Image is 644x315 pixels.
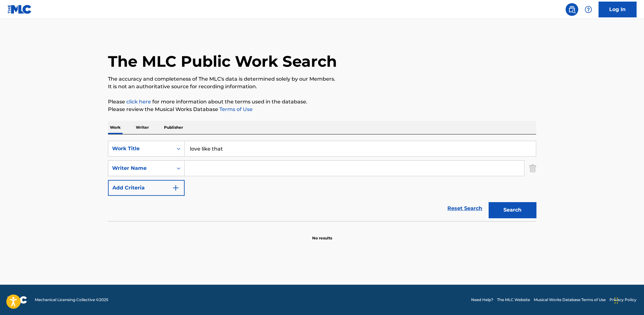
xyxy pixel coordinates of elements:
[162,121,185,134] p: Publisher
[568,6,576,13] img: search
[614,291,618,310] div: Drag
[126,99,151,105] a: click here
[112,145,169,152] div: Work Title
[598,2,636,17] a: Log In
[108,75,536,83] p: The accuracy and completeness of The MLC's data is determined solely by our Members.
[172,184,180,192] img: 9d2ae6d4665cec9f34b9.svg
[108,83,536,90] p: It is not an authoritative source for recording information.
[134,121,151,134] p: Writer
[108,106,536,113] p: Please review the Musical Works Database
[609,297,636,303] a: Privacy Policy
[497,297,530,303] a: The MLC Website
[108,180,185,196] button: Add Criteria
[218,106,253,112] a: Terms of Use
[471,297,493,303] a: Need Help?
[8,296,27,304] img: logo
[534,297,606,303] a: Musical Works Database Terms of Use
[35,297,108,303] span: Mechanical Licensing Collective © 2025
[529,160,536,176] img: Delete Criterion
[489,202,536,218] button: Search
[108,141,536,221] form: Search Form
[584,6,592,13] img: help
[312,228,332,241] p: No results
[108,52,337,71] h1: The MLC Public Work Search
[582,3,595,16] div: Help
[112,164,169,172] div: Writer Name
[612,285,644,315] iframe: Chat Widget
[108,121,123,134] p: Work
[108,98,536,106] p: Please for more information about the terms used in the database.
[444,201,485,215] a: Reset Search
[8,5,32,14] img: MLC Logo
[565,3,578,16] a: Public Search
